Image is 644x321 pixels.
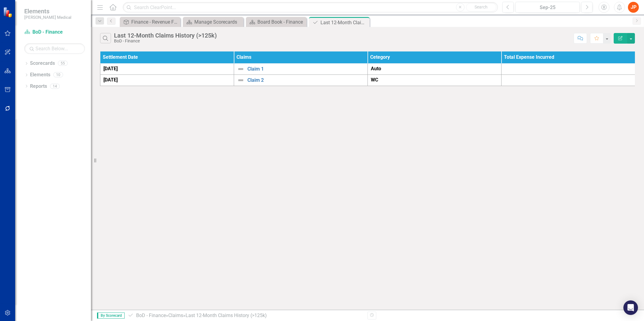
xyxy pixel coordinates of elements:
[234,74,368,86] td: Double-Click to Edit Right Click for Context Menu
[121,18,179,26] a: Finance - Revenue Forecast by Source (Table)
[58,61,68,66] div: 55
[123,2,498,13] input: Search ClearPoint...
[234,63,368,74] td: Double-Click to Edit Right Click for Context Menu
[30,83,47,90] a: Reports
[103,77,118,83] span: [DATE]
[320,19,368,26] div: Last 12-Month Claims History (>125k)
[515,2,580,13] button: Sep-25
[368,63,501,74] td: Double-Click to Edit
[466,3,496,12] button: Search
[53,72,63,78] div: 10
[194,18,242,26] div: Manage Scorecards
[247,18,305,26] a: Board Book - Finance
[371,77,378,83] span: WC
[50,84,60,89] div: 14
[128,312,363,319] div: » »
[30,71,50,78] a: Elements
[475,5,488,9] span: Search
[368,74,501,86] td: Double-Click to Edit
[237,65,244,73] img: Not Defined
[247,66,364,72] a: Claim 1
[131,18,179,26] div: Finance - Revenue Forecast by Source (Table)
[136,313,166,318] a: BoD - Finance
[114,39,217,43] div: BoD - Finance
[186,313,267,318] div: Last 12-Month Claims History (>125k)
[184,18,242,26] a: Manage Scorecards
[628,2,639,13] button: JP
[168,313,183,318] a: Claims
[100,63,234,74] td: Double-Click to Edit
[24,15,71,20] small: [PERSON_NAME] Medical
[24,43,85,54] input: Search Below...
[30,60,55,67] a: Scorecards
[237,77,244,84] img: Not Defined
[623,300,638,315] div: Open Intercom Messenger
[3,7,14,18] img: ClearPoint Strategy
[257,18,305,26] div: Board Book - Finance
[371,66,381,71] span: Auto
[100,74,234,86] td: Double-Click to Edit
[114,32,217,39] div: Last 12-Month Claims History (>125k)
[24,8,71,15] span: Elements
[518,4,578,11] div: Sep-25
[24,29,85,36] a: BoD - Finance
[97,313,125,319] span: By Scorecard
[247,78,364,83] a: Claim 2
[103,66,118,71] span: [DATE]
